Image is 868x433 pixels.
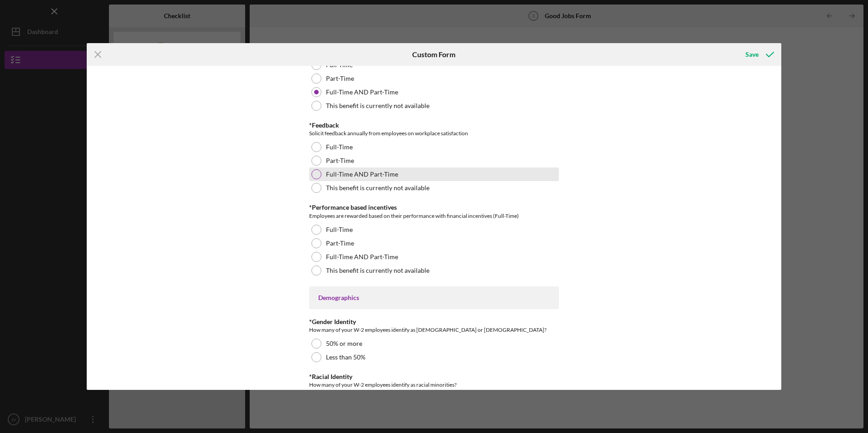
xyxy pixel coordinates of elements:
label: Full-Time AND Part-Time [326,89,398,96]
label: Full-Time [326,143,353,151]
div: Demographics [318,294,550,301]
label: This benefit is currently not available [326,267,429,274]
label: Less than 50% [326,354,365,361]
h6: Custom Form [412,50,455,59]
div: How many of your W-2 employees identify as [DEMOGRAPHIC_DATA] or [DEMOGRAPHIC_DATA]? [309,325,559,335]
div: Solicit feedback annually from employees on workplace satisfaction [309,129,559,138]
button: Save [736,45,781,64]
label: Full-Time AND Part-Time [326,253,398,261]
div: *Gender Identity [309,318,559,325]
label: 50% or more [326,340,362,347]
div: How many of your W-2 employees identify as racial minorities? [309,380,559,389]
div: Employees are rewarded based on their performance with financial incentives (Full-Time) [309,212,559,221]
div: *Racial Identity [309,373,559,380]
div: *Feedback [309,122,559,129]
label: Part-Time [326,240,354,247]
label: Part-Time [326,75,354,82]
label: This benefit is currently not available [326,184,429,192]
label: Part-Time [326,157,354,164]
div: Save [745,45,759,64]
label: Full-Time [326,226,353,233]
label: This benefit is currently not available [326,102,429,109]
label: Full-Time AND Part-Time [326,171,398,178]
div: *Performance based incentives [309,204,559,211]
